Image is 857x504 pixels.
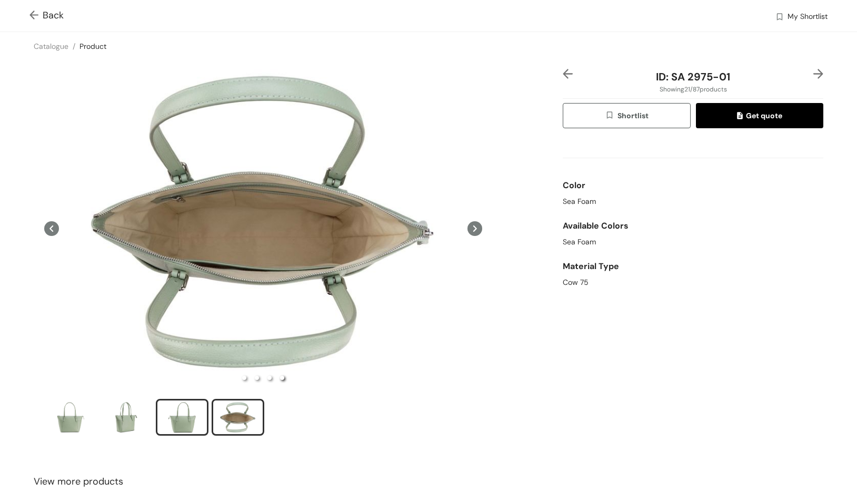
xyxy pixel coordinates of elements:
img: wishlist [775,12,784,23]
li: slide item 2 [100,399,153,436]
span: View more products [34,475,123,489]
div: Cow 75 [563,277,823,288]
a: Product [79,42,106,51]
button: wishlistShortlist [563,103,690,128]
div: Available Colors [563,215,823,236]
span: Showing 21 / 87 products [660,85,727,94]
img: right [813,69,823,79]
div: Material Type [563,256,823,277]
a: Catalogue [34,42,68,51]
span: Back [29,8,64,23]
div: Sea Foam [563,236,823,248]
li: slide item 1 [242,376,246,380]
span: Get quote [737,110,782,121]
li: slide item 2 [255,376,259,380]
img: Go back [29,11,43,22]
button: quoteGet quote [696,103,823,128]
li: slide item 3 [156,399,208,436]
div: Color [563,175,823,196]
span: My Shortlist [788,11,828,24]
img: quote [737,112,746,121]
li: slide item 3 [267,376,272,380]
span: Shortlist [605,110,649,122]
li: slide item 1 [44,399,97,436]
img: wishlist [605,110,617,122]
span: / [73,42,75,51]
img: left [563,69,573,79]
span: ID: SA 2975-01 [656,70,730,84]
li: slide item 4 [212,399,264,436]
div: Sea Foam [563,196,823,207]
li: slide item 4 [280,376,284,380]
